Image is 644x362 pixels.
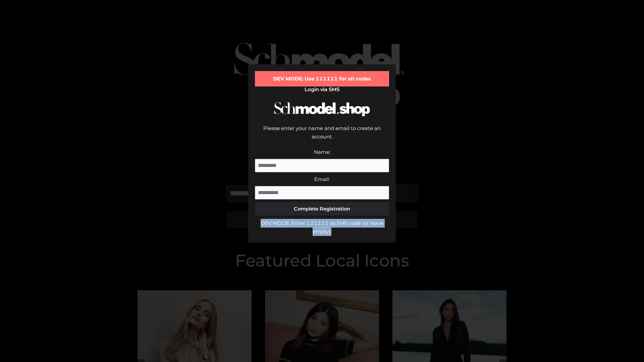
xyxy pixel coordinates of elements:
button: Complete Registration [255,202,389,216]
label: Name: [314,149,330,155]
img: Schmodel Logo [272,96,372,122]
label: Email: [314,176,330,182]
div: DEV MODE: Enter 111111 as SMS code (or leave empty). [255,219,389,236]
h2: Login via SMS [255,86,389,93]
div: DEV MODE: Use 111111 for all codes [255,71,389,86]
div: Please enter your name and email to create an account. [255,124,389,148]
